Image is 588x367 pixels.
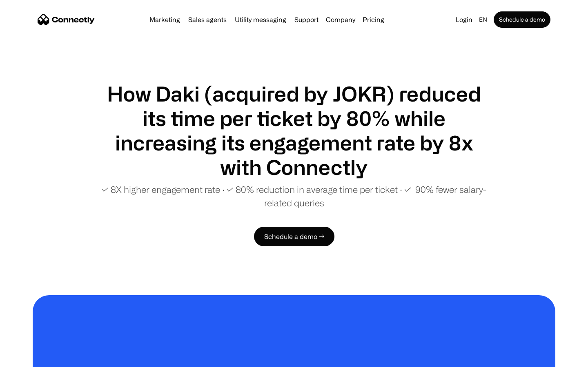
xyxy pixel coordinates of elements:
[476,14,492,25] div: en
[359,16,388,23] a: Pricing
[479,14,487,25] div: en
[98,82,490,179] h1: How Daki (acquired by JOKR) reduced its time per ticket by 80% while increasing its engagement ra...
[16,353,49,364] ul: Language list
[98,183,490,210] p: ✓ 8X higher engagement rate ∙ ✓ 80% reduction in average time per ticket ∙ ✓ 90% fewer salary-rel...
[326,14,355,25] div: Company
[494,11,550,28] a: Schedule a demo
[38,13,95,26] a: home
[452,14,476,25] a: Login
[185,16,230,23] a: Sales agents
[232,16,290,23] a: Utility messaging
[146,16,183,23] a: Marketing
[291,16,322,23] a: Support
[323,14,358,25] div: Company
[8,352,49,364] aside: Language selected: English
[254,227,334,246] a: Schedule a demo →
